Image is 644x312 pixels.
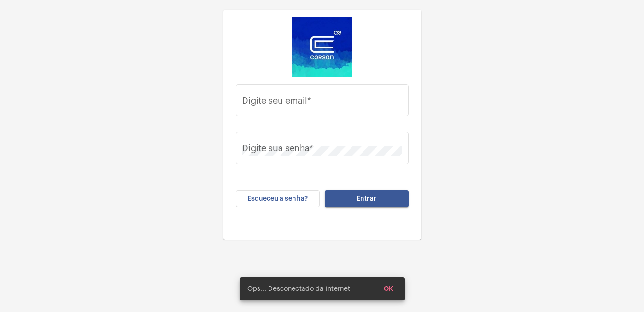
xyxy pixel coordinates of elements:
[236,190,320,207] button: Esqueceu a senha?
[247,284,350,294] span: Ops... Desconectado da internet
[242,98,402,108] input: Digite seu email
[376,280,401,298] button: OK
[292,17,352,77] img: d4669ae0-8c07-2337-4f67-34b0df7f5ae4.jpeg
[325,190,409,207] button: Entrar
[384,286,393,292] span: OK
[247,195,308,202] span: Esqueceu a senha?
[356,195,376,202] span: Entrar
